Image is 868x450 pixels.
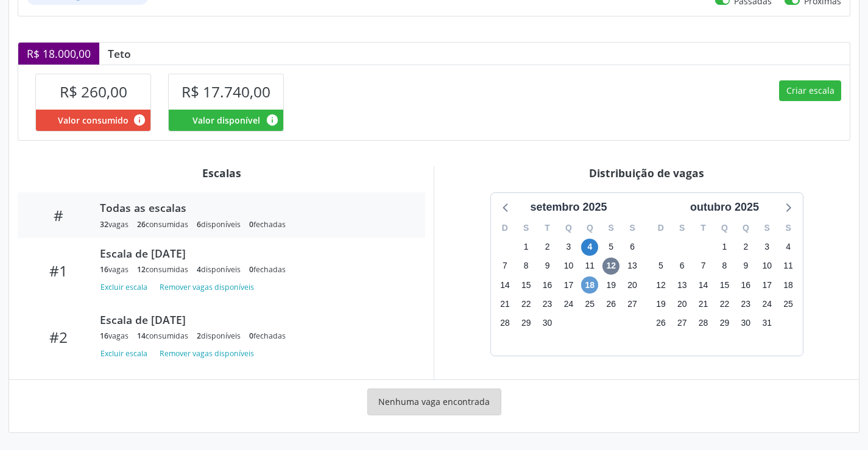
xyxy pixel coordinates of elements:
[581,276,598,294] span: quinta-feira, 18 de setembro de 2025
[249,264,286,275] div: fechadas
[674,258,691,275] span: segunda-feira, 6 de outubro de 2025
[780,295,797,312] span: sábado, 25 de outubro de 2025
[560,239,577,256] span: quarta-feira, 3 de setembro de 2025
[155,345,259,362] button: Remover vagas disponíveis
[137,264,188,275] div: consumidas
[26,262,91,279] div: #1
[602,295,619,312] span: sexta-feira, 26 de setembro de 2025
[624,258,641,275] span: sábado, 13 de setembro de 2025
[495,219,516,237] div: D
[651,219,672,237] div: D
[758,239,775,256] span: sexta-feira, 3 de outubro de 2025
[652,295,669,312] span: domingo, 19 de outubro de 2025
[100,264,108,275] span: 16
[443,166,850,180] div: Distribuição de vagas
[100,313,408,326] div: Escala de [DATE]
[249,264,253,275] span: 0
[192,114,260,127] span: Valor disponível
[737,258,754,275] span: quinta-feira, 9 de outubro de 2025
[693,219,714,237] div: T
[100,345,152,362] button: Excluir escala
[100,331,108,341] span: 16
[560,295,577,312] span: quarta-feira, 24 de setembro de 2025
[137,219,188,230] div: consumidas
[496,314,513,331] span: domingo, 28 de setembro de 2025
[155,279,259,295] button: Remover vagas disponíveis
[100,247,408,260] div: Escala de [DATE]
[779,80,841,101] button: Criar escala
[518,276,535,294] span: segunda-feira, 15 de setembro de 2025
[695,276,712,294] span: terça-feira, 14 de outubro de 2025
[624,276,641,294] span: sábado, 20 de setembro de 2025
[518,258,535,275] span: segunda-feira, 8 de setembro de 2025
[18,43,99,65] div: R$ 18.000,00
[602,239,619,256] span: sexta-feira, 5 de setembro de 2025
[757,219,778,237] div: S
[137,331,146,341] span: 14
[602,276,619,294] span: sexta-feira, 19 de setembro de 2025
[137,331,188,341] div: consumidas
[249,331,253,341] span: 0
[496,295,513,312] span: domingo, 21 de setembro de 2025
[735,219,757,237] div: Q
[496,258,513,275] span: domingo, 7 de setembro de 2025
[100,201,408,214] div: Todas as escalas
[780,258,797,275] span: sábado, 11 de outubro de 2025
[367,388,501,415] div: Nenhuma vaga encontrada
[539,258,556,275] span: terça-feira, 9 de setembro de 2025
[515,219,537,237] div: S
[518,314,535,331] span: segunda-feira, 29 de setembro de 2025
[26,206,91,224] div: #
[714,219,735,237] div: Q
[674,276,691,294] span: segunda-feira, 13 de outubro de 2025
[581,239,598,256] span: quinta-feira, 4 de setembro de 2025
[100,279,152,295] button: Excluir escala
[579,219,601,237] div: Q
[695,314,712,331] span: terça-feira, 28 de outubro de 2025
[197,331,241,341] div: disponíveis
[685,199,764,216] div: outubro 2025
[58,114,129,127] span: Valor consumido
[249,219,253,230] span: 0
[518,239,535,256] span: segunda-feira, 1 de setembro de 2025
[539,239,556,256] span: terça-feira, 2 de setembro de 2025
[581,258,598,275] span: quinta-feira, 11 de setembro de 2025
[601,219,622,237] div: S
[100,219,108,230] span: 32
[758,314,775,331] span: sexta-feira, 31 de outubro de 2025
[197,331,201,341] span: 2
[581,295,598,312] span: quinta-feira, 25 de setembro de 2025
[758,258,775,275] span: sexta-feira, 10 de outubro de 2025
[674,295,691,312] span: segunda-feira, 20 de outubro de 2025
[737,239,754,256] span: quinta-feira, 2 de outubro de 2025
[737,295,754,312] span: quinta-feira, 23 de outubro de 2025
[100,331,129,341] div: vagas
[197,219,201,230] span: 6
[624,295,641,312] span: sábado, 27 de setembro de 2025
[249,331,286,341] div: fechadas
[695,295,712,312] span: terça-feira, 21 de outubro de 2025
[182,82,270,102] span: R$ 17.740,00
[758,276,775,294] span: sexta-feira, 17 de outubro de 2025
[26,328,91,346] div: #2
[624,239,641,256] span: sábado, 6 de setembro de 2025
[525,199,612,216] div: setembro 2025
[737,314,754,331] span: quinta-feira, 30 de outubro de 2025
[652,314,669,331] span: domingo, 26 de outubro de 2025
[737,276,754,294] span: quinta-feira, 16 de outubro de 2025
[60,82,127,102] span: R$ 260,00
[780,239,797,256] span: sábado, 4 de outubro de 2025
[539,276,556,294] span: terça-feira, 16 de setembro de 2025
[695,258,712,275] span: terça-feira, 7 de outubro de 2025
[652,258,669,275] span: domingo, 5 de outubro de 2025
[674,314,691,331] span: segunda-feira, 27 de outubro de 2025
[622,219,643,237] div: S
[100,264,129,275] div: vagas
[539,295,556,312] span: terça-feira, 23 de setembro de 2025
[197,264,201,275] span: 4
[137,264,146,275] span: 12
[778,219,799,237] div: S
[133,113,146,127] i: Valor consumido por agendamentos feitos para este serviço
[716,276,733,294] span: quarta-feira, 15 de outubro de 2025
[560,258,577,275] span: quarta-feira, 10 de setembro de 2025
